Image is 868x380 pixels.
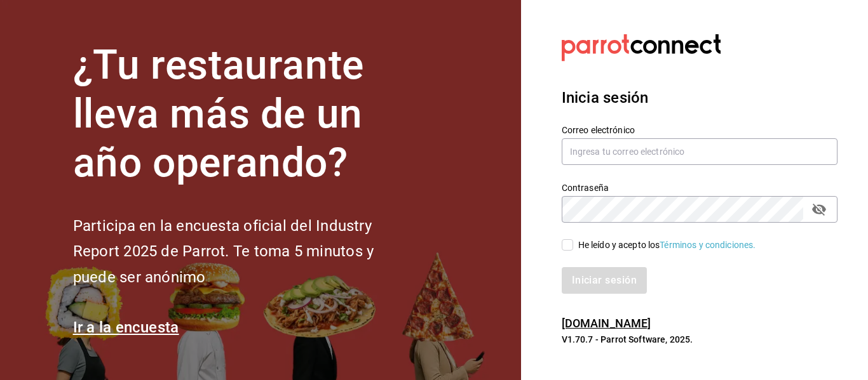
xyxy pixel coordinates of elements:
input: Ingresa tu correo electrónico [562,138,837,165]
h2: Participa en la encuesta oficial del Industry Report 2025 de Parrot. Te toma 5 minutos y puede se... [73,213,416,291]
div: He leído y acepto los [578,239,756,252]
a: Ir a la encuesta [73,318,179,336]
label: Correo electrónico [562,126,837,134]
p: V1.70.7 - Parrot Software, 2025. [562,333,837,346]
h3: Inicia sesión [562,86,837,109]
a: Términos y condiciones. [660,240,756,250]
h1: ¿Tu restaurante lleva más de un año operando? [73,41,416,187]
button: passwordField [808,199,830,220]
a: [DOMAIN_NAME] [562,317,651,330]
label: Contraseña [562,183,837,192]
